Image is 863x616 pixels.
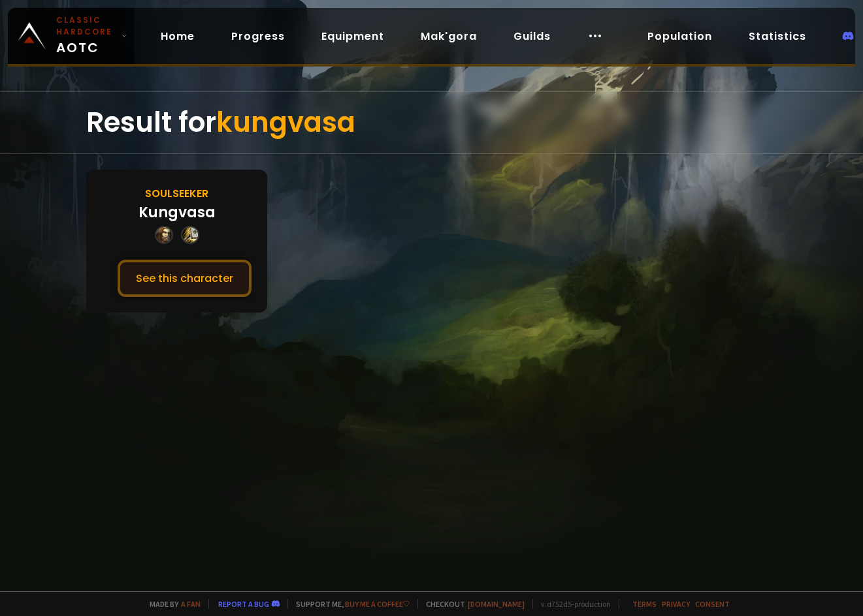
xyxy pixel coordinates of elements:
[662,599,690,609] a: Privacy
[218,599,269,609] a: Report a bug
[417,599,525,609] span: Checkout
[637,23,723,50] a: Population
[345,599,410,609] a: Buy me a coffee
[56,14,116,57] span: AOTC
[138,202,216,223] div: Kungvasa
[532,599,611,609] span: v. d752d5 - production
[287,599,410,609] span: Support me,
[695,599,730,609] a: Consent
[86,92,777,153] div: Result for
[142,599,201,609] span: Made by
[221,23,295,50] a: Progress
[216,103,355,142] span: kungvasa
[311,23,395,50] a: Equipment
[8,8,135,64] a: Classic HardcoreAOTC
[145,185,208,202] div: Soulseeker
[503,23,561,50] a: Guilds
[468,599,525,609] a: [DOMAIN_NAME]
[181,599,201,609] a: a fan
[150,23,205,50] a: Home
[738,23,817,50] a: Statistics
[56,14,116,38] small: Classic Hardcore
[410,23,487,50] a: Mak'gora
[632,599,657,609] a: Terms
[118,260,252,297] button: See this character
